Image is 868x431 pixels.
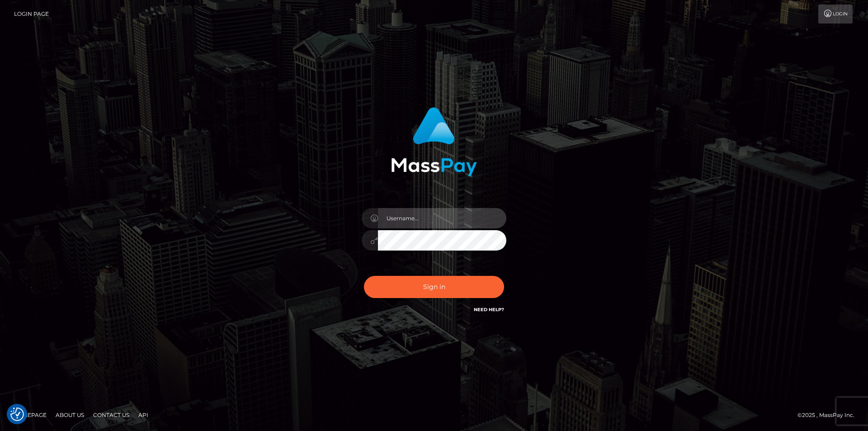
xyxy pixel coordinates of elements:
[391,107,477,176] img: MassPay Login
[10,407,24,421] img: Revisit consent button
[10,407,24,421] button: Consent Preferences
[52,408,88,422] a: About Us
[797,410,861,420] div: © 2025 , MassPay Inc.
[364,276,504,298] button: Sign in
[90,408,133,422] a: Contact Us
[10,408,50,422] a: Homepage
[818,5,853,24] a: Login
[14,5,49,24] a: Login Page
[474,307,504,313] a: Need Help?
[378,208,506,228] input: Username...
[135,408,152,422] a: API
